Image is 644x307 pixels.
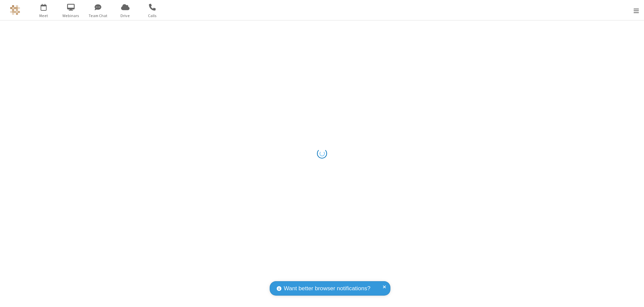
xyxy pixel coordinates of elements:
[31,13,56,19] span: Meet
[113,13,138,19] span: Drive
[10,5,20,15] img: QA Selenium DO NOT DELETE OR CHANGE
[86,13,111,19] span: Team Chat
[58,13,84,19] span: Webinars
[140,13,165,19] span: Calls
[284,284,370,293] span: Want better browser notifications?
